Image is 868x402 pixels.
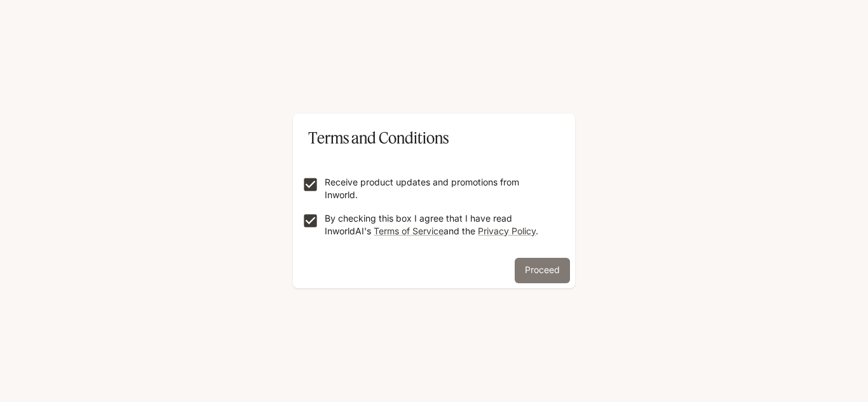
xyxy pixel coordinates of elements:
[325,176,553,201] p: Receive product updates and promotions from Inworld.
[325,212,553,238] p: By checking this box I agree that I have read InworldAI's and the .
[308,126,449,149] p: Terms and Conditions
[478,225,536,236] a: Privacy Policy
[374,225,444,236] a: Terms of Service
[515,258,570,283] button: Proceed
